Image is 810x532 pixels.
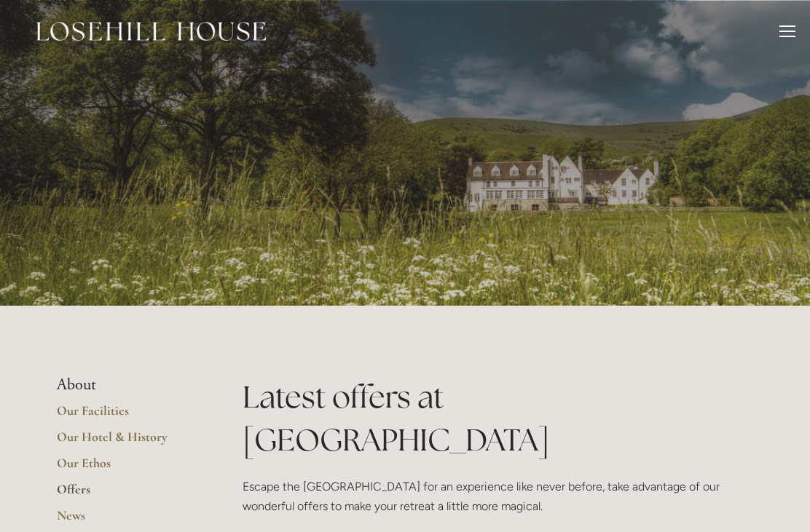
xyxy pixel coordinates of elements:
p: Escape the [GEOGRAPHIC_DATA] for an experience like never before, take advantage of our wonderful... [243,477,753,516]
a: Our Facilities [57,402,196,429]
h1: Latest offers at [GEOGRAPHIC_DATA] [243,376,753,461]
a: Our Hotel & History [57,429,196,455]
img: Losehill House [36,22,266,41]
li: About [57,376,196,394]
a: Offers [57,481,196,507]
a: Our Ethos [57,455,196,481]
